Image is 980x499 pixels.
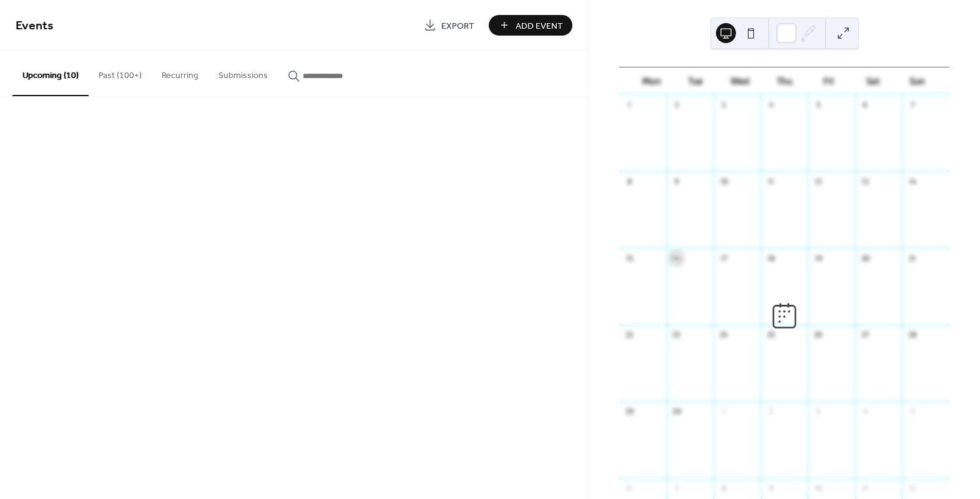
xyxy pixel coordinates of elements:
[414,15,484,36] a: Export
[624,252,635,264] div: 15
[441,19,474,32] span: Export
[718,406,729,417] div: 1
[765,406,777,417] div: 2
[624,483,635,494] div: 6
[671,406,682,417] div: 30
[208,51,278,95] button: Submissions
[89,51,152,95] button: Past (100+)
[907,175,918,187] div: 14
[671,329,682,340] div: 23
[629,67,674,94] div: Mon
[718,329,729,340] div: 24
[765,175,777,187] div: 11
[812,329,823,340] div: 26
[765,329,777,340] div: 25
[16,14,54,38] span: Events
[718,67,762,94] div: Wed
[812,175,823,187] div: 12
[860,175,871,187] div: 13
[718,99,729,111] div: 3
[718,175,729,187] div: 10
[671,252,682,264] div: 16
[907,329,918,340] div: 28
[907,252,918,264] div: 21
[671,99,682,111] div: 2
[860,329,871,340] div: 27
[907,406,918,417] div: 5
[860,483,871,494] div: 11
[765,252,777,264] div: 18
[762,67,806,94] div: Thu
[812,99,823,111] div: 5
[624,406,635,417] div: 29
[624,175,635,187] div: 8
[718,483,729,494] div: 8
[765,483,777,494] div: 9
[674,67,718,94] div: Tue
[12,51,89,96] button: Upcoming (10)
[671,175,682,187] div: 9
[860,99,871,111] div: 6
[860,252,871,264] div: 20
[624,99,635,111] div: 1
[895,67,939,94] div: Sun
[671,483,682,494] div: 7
[907,483,918,494] div: 12
[718,252,729,264] div: 17
[851,67,895,94] div: Sat
[489,15,572,36] button: Add Event
[152,51,208,95] button: Recurring
[860,406,871,417] div: 4
[907,99,918,111] div: 7
[812,252,823,264] div: 19
[516,19,563,32] span: Add Event
[812,483,823,494] div: 10
[624,329,635,340] div: 22
[765,99,777,111] div: 4
[806,67,851,94] div: Fri
[812,406,823,417] div: 3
